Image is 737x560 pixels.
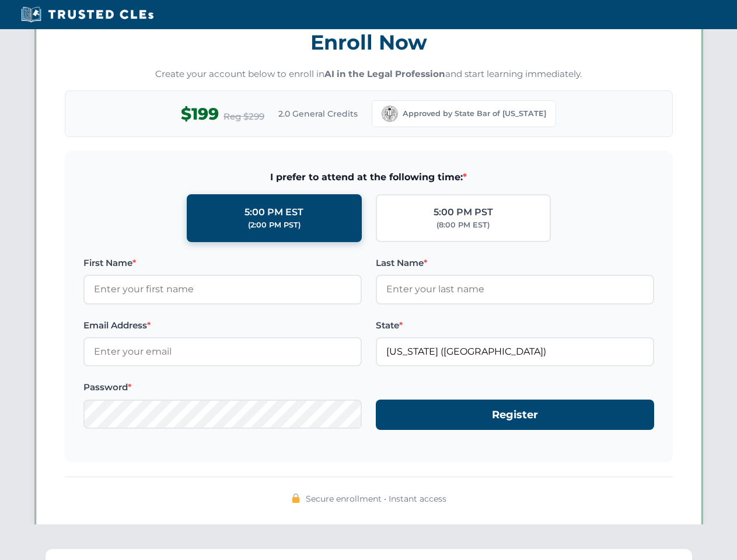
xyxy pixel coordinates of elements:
[83,170,654,185] span: I prefer to attend at the following time:
[382,106,398,122] img: California Bar
[434,205,493,220] div: 5:00 PM PST
[223,110,264,124] span: Reg $299
[376,275,654,304] input: Enter your last name
[83,318,362,332] label: Email Address
[83,256,362,270] label: First Name
[291,494,301,503] img: 🔒
[376,337,654,366] input: California (CA)
[436,219,490,231] div: (8:00 PM EST)
[83,380,362,394] label: Password
[278,107,358,120] span: 2.0 General Credits
[65,24,673,61] h3: Enroll Now
[83,275,362,304] input: Enter your first name
[181,101,219,127] span: $199
[376,400,654,430] button: Register
[83,337,362,366] input: Enter your email
[248,219,301,231] div: (2:00 PM PST)
[18,6,157,23] img: Trusted CLEs
[376,256,654,270] label: Last Name
[65,68,673,81] p: Create your account below to enroll in and start learning immediately.
[324,68,445,79] strong: AI in the Legal Profession
[376,318,654,332] label: State
[244,205,303,220] div: 5:00 PM EST
[403,108,546,120] span: Approved by State Bar of [US_STATE]
[306,492,446,505] span: Secure enrollment • Instant access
